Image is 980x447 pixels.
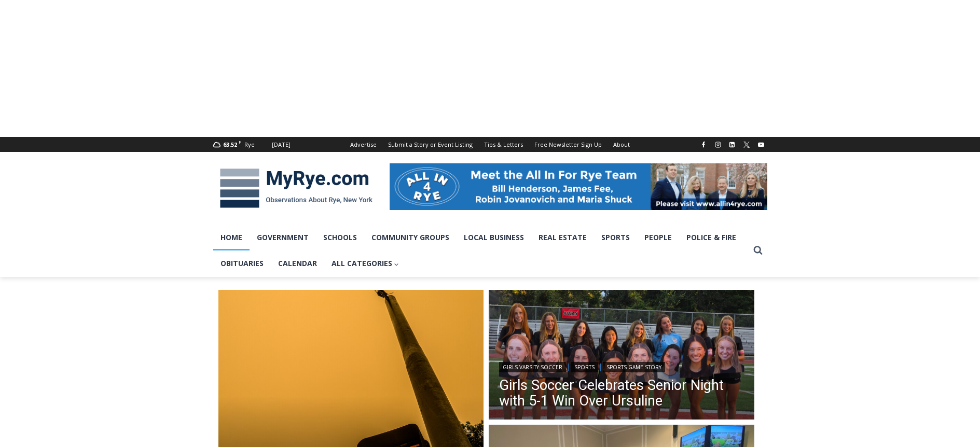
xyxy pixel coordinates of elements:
[740,138,753,151] a: X
[332,258,399,269] span: All Categories
[390,163,767,210] img: All in for Rye
[499,360,744,372] div: | |
[529,137,608,152] a: Free Newsletter Sign Up
[213,161,379,215] img: MyRye.com
[679,225,743,250] a: Police & Fire
[213,225,749,277] nav: Primary Navigation
[499,378,744,409] a: Girls Soccer Celebrates Senior Night with 5-1 Win Over Ursuline
[571,362,598,372] a: Sports
[364,225,457,250] a: Community Groups
[712,138,724,151] a: Instagram
[637,225,679,250] a: People
[244,140,255,149] div: Rye
[697,138,710,151] a: Facebook
[382,137,478,152] a: Submit a Story or Event Listing
[344,137,636,152] nav: Secondary Navigation
[457,225,531,250] a: Local Business
[603,362,665,372] a: Sports Game Story
[250,225,316,250] a: Government
[755,138,767,151] a: YouTube
[324,250,407,276] a: All Categories
[489,290,754,423] a: Read More Girls Soccer Celebrates Senior Night with 5-1 Win Over Ursuline
[316,225,364,250] a: Schools
[272,140,291,149] div: [DATE]
[726,138,738,151] a: Linkedin
[213,225,250,250] a: Home
[223,141,237,148] span: 63.52
[478,137,529,152] a: Tips & Letters
[213,250,271,276] a: Obituaries
[749,241,767,260] button: View Search Form
[489,290,754,423] img: (PHOTO: The 2025 Rye Girls Soccer seniors. L to R: Parker Calhoun, Claire Curran, Alessia MacKinn...
[239,139,241,145] span: F
[594,225,637,250] a: Sports
[344,137,382,152] a: Advertise
[499,362,566,372] a: Girls Varsity Soccer
[531,225,594,250] a: Real Estate
[608,137,636,152] a: About
[271,250,324,276] a: Calendar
